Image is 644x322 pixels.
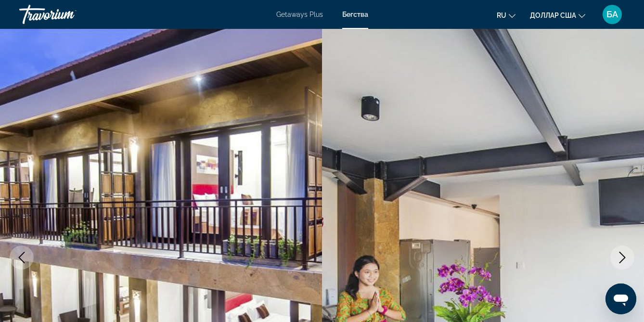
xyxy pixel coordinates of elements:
iframe: Кнопка запуска окна обмена сообщениями [605,283,636,314]
a: Getaways Plus [276,11,323,18]
button: Next image [610,245,634,270]
a: Травориум [19,2,116,27]
button: Изменить валюту [530,8,585,22]
font: ru [497,12,506,19]
font: доллар США [530,12,576,19]
a: Бегства [342,11,368,18]
button: Меню пользователя [600,4,625,25]
font: БА [606,9,618,19]
button: Previous image [10,245,34,270]
button: Изменить язык [497,8,515,22]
